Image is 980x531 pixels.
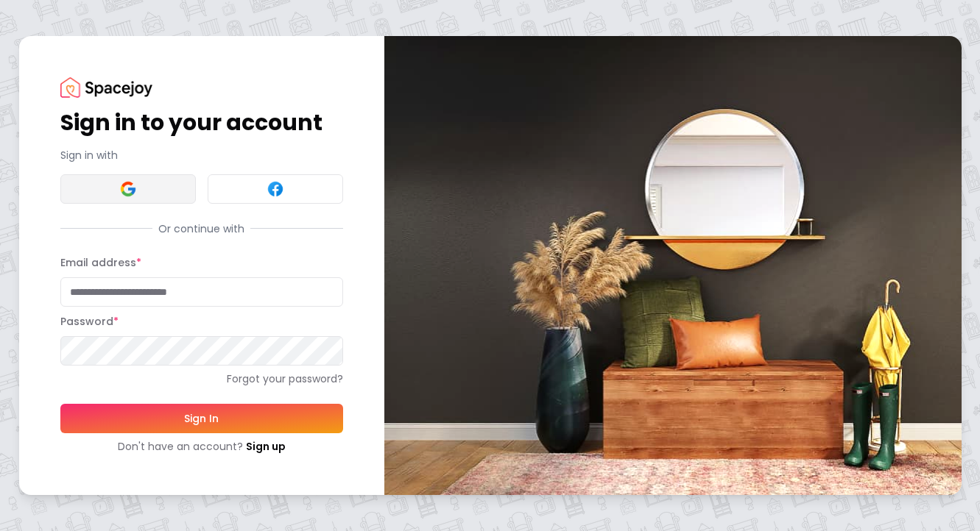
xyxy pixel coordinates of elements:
[60,314,119,329] label: Password
[60,439,343,454] div: Don't have an account?
[246,439,286,454] a: Sign up
[60,148,343,163] p: Sign in with
[267,180,284,198] img: Facebook signin
[60,110,343,136] h1: Sign in to your account
[60,255,141,270] label: Email address
[119,180,137,198] img: Google signin
[60,371,343,386] a: Forgot your password?
[152,221,250,236] span: Or continue with
[60,404,343,433] button: Sign In
[384,36,962,494] img: banner
[60,77,152,97] img: Spacejoy Logo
